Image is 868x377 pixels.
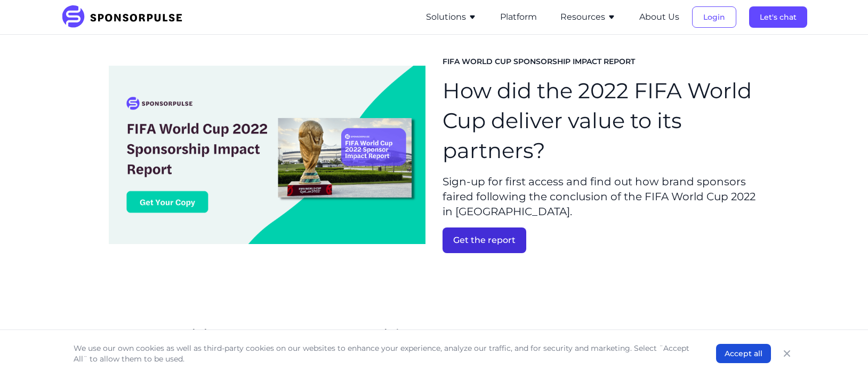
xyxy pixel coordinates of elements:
button: Solutions [426,11,477,23]
button: Accept all [716,344,771,363]
img: SponsorPulse [61,5,190,29]
a: About Us [639,12,679,22]
button: About Us [639,11,679,23]
button: Let's chat [749,6,807,28]
a: Platform [500,12,537,22]
p: Sign-up for first access and find out how brand sponsors faired following the conclusion of the F... [443,174,759,219]
a: Let's chat [749,12,807,22]
a: Get the report [443,227,759,253]
a: Login [692,12,736,22]
button: Login [692,6,736,28]
iframe: Chat Widget [815,326,868,377]
p: We use our own cookies as well as third-party cookies on our websites to enhance your experience,... [74,343,695,364]
h2: FIFA World Cup Qatar Sponsorship Impact Report [113,326,425,367]
button: Platform [500,11,537,23]
h1: How did the 2022 FIFA World Cup deliver value to its partners? [443,76,759,166]
button: Close [779,346,794,361]
span: FIFA WORLD CUP SPONSORSHIP IMPACT REPORT [443,57,635,67]
button: Get the report [443,227,526,253]
button: Resources [560,11,616,23]
img: FIFA World Cup 2022 Sponsorship Impact Report [109,57,425,253]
